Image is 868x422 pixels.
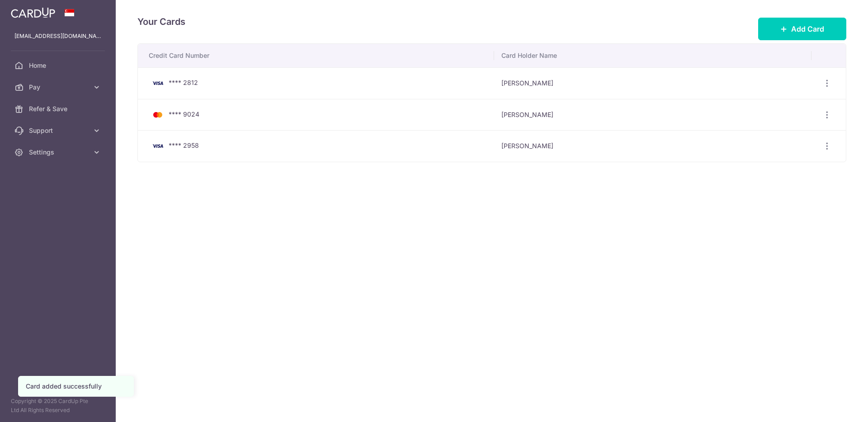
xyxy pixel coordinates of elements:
img: Bank Card [149,78,167,89]
h4: Your Cards [137,14,185,29]
span: Refer & Save [29,104,89,113]
button: Add Card [758,18,846,40]
img: Bank Card [149,141,167,151]
span: Home [29,61,89,70]
span: Settings [29,148,89,157]
td: [PERSON_NAME] [494,130,811,162]
div: Card added successfully [26,382,126,391]
p: [EMAIL_ADDRESS][DOMAIN_NAME] [14,32,101,41]
span: Support [29,126,89,135]
img: CardUp [11,7,55,18]
td: [PERSON_NAME] [494,67,811,99]
span: Add Card [791,23,824,34]
th: Card Holder Name [494,44,811,67]
th: Credit Card Number [138,44,494,67]
td: [PERSON_NAME] [494,99,811,131]
img: Bank Card [149,109,167,120]
span: Pay [29,83,89,92]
